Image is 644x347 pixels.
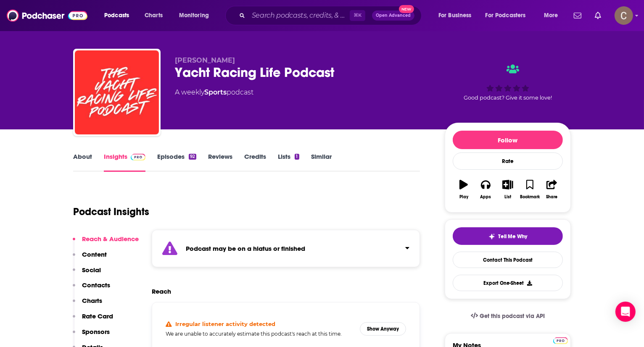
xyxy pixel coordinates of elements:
button: open menu [480,9,538,22]
a: Reviews [208,152,232,172]
button: Follow [453,131,563,149]
img: Podchaser Pro [131,154,145,160]
img: User Profile [615,6,633,25]
h2: Reach [152,287,171,295]
span: ⌘ K [350,10,365,21]
button: List [497,174,519,205]
a: Show notifications dropdown [591,8,604,23]
strong: Podcast may be on a hiatus or finished [186,244,305,252]
a: Sports [204,88,227,96]
div: List [504,195,511,200]
button: Reach & Audience [73,235,139,250]
button: Social [73,266,101,281]
img: tell me why sparkle [488,233,495,240]
input: Search podcasts, credits, & more... [248,9,350,22]
span: [PERSON_NAME] [175,56,235,64]
button: Contacts [73,281,110,297]
img: Podchaser Pro [553,337,568,344]
a: Lists1 [278,152,299,172]
button: tell me why sparkleTell Me Why [453,227,563,245]
button: open menu [98,9,140,22]
button: Rate Card [73,312,113,328]
img: Podchaser - Follow, Share and Rate Podcasts [7,8,87,24]
span: Tell Me Why [499,233,528,240]
h1: Podcast Insights [73,205,149,218]
a: Similar [311,152,332,172]
button: Sponsors [73,328,110,343]
a: Charts [139,9,168,22]
button: Show Anyway [360,322,406,336]
div: A weekly podcast [175,87,253,97]
button: Show profile menu [615,6,633,25]
p: Social [82,266,101,274]
section: Click to expand status details [152,230,420,267]
div: 1 [295,154,299,160]
span: For Business [438,10,472,21]
a: Show notifications dropdown [570,8,585,23]
button: Share [541,174,563,205]
a: Get this podcast via API [464,306,552,326]
span: Podcasts [104,10,129,21]
div: Apps [480,195,491,200]
span: Open Advanced [376,13,411,18]
div: Open Intercom Messenger [615,302,636,322]
span: New [399,5,414,13]
h5: We are unable to accurately estimate this podcast's reach at this time. [166,331,353,337]
a: Contact This Podcast [453,252,563,268]
a: Pro website [553,336,568,344]
button: open menu [538,9,569,22]
button: Play [453,174,475,205]
button: Content [73,250,107,266]
button: open menu [173,9,220,22]
span: More [544,10,558,21]
p: Sponsors [82,328,110,336]
a: About [73,152,92,172]
p: Content [82,250,107,258]
span: Charts [145,10,163,21]
div: Rate [453,152,563,170]
button: Open AdvancedNew [372,11,414,21]
p: Charts [82,297,102,305]
button: Charts [73,297,102,312]
div: Play [459,195,468,200]
span: Get this podcast via API [480,313,545,320]
span: Good podcast? Give it some love! [464,95,552,101]
p: Contacts [82,281,110,289]
a: Episodes92 [157,152,196,172]
a: Credits [244,152,266,172]
a: InsightsPodchaser Pro [104,152,145,172]
button: Export One-Sheet [453,275,563,291]
button: Bookmark [519,174,541,205]
p: Reach & Audience [82,235,139,243]
div: Bookmark [520,195,540,200]
span: Monitoring [179,10,209,21]
p: Rate Card [82,312,113,320]
div: Good podcast? Give it some love! [445,56,571,108]
span: For Podcasters [486,10,526,21]
div: 92 [189,154,196,160]
button: Apps [475,174,496,205]
h4: Irregular listener activity detected [175,321,275,327]
div: Search podcasts, credits, & more... [233,6,430,25]
img: Yacht Racing Life Podcast [75,50,159,134]
button: open menu [433,9,482,22]
span: Logged in as clay.bolton [615,6,633,25]
div: Share [546,195,557,200]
